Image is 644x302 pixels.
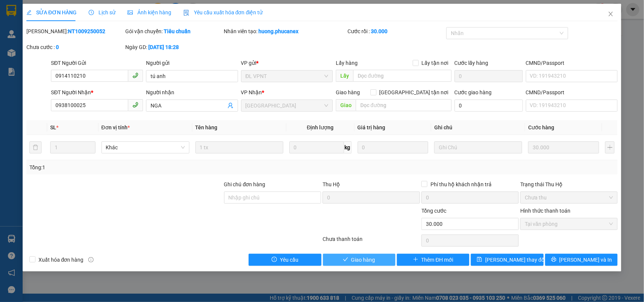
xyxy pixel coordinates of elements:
[241,59,333,67] div: VP gửi
[421,256,453,264] span: Thêm ĐH mới
[146,88,238,97] div: Người nhận
[545,254,618,266] button: printer[PERSON_NAME] và In
[106,142,185,153] span: Khác
[183,9,263,15] span: Yêu cầu xuất hóa đơn điện tử
[307,124,334,130] span: Định lượng
[520,208,570,214] label: Hình thức thanh toán
[526,59,618,67] div: CMND/Passport
[89,9,115,15] span: Lịch sử
[128,9,171,15] span: Ảnh kiện hàng
[431,120,525,135] th: Ghi chú
[605,141,615,153] button: plus
[322,235,421,248] div: Chưa thanh toán
[353,70,452,82] input: Dọc đường
[455,100,523,112] input: Cước giao hàng
[224,192,321,204] input: Ghi chú đơn hàng
[358,141,429,153] input: 0
[471,254,543,266] button: save[PERSON_NAME] thay đổi
[528,124,554,130] span: Cước hàng
[132,102,138,108] span: phone
[525,192,613,203] span: Chưa thu
[9,49,39,97] b: Phúc An Express
[26,9,77,15] span: SỬA ĐƠN HÀNG
[455,89,492,95] label: Cước giao hàng
[528,141,599,153] input: 0
[132,72,138,78] span: phone
[455,60,489,66] label: Cước lấy hàng
[336,89,360,95] span: Giao hàng
[323,254,395,266] button: checkGiao hàng
[224,27,346,35] div: Nhân viên tạo:
[427,180,495,189] span: Phí thu hộ khách nhận trả
[89,10,94,15] span: clock-circle
[51,59,143,67] div: SĐT Người Gửi
[164,28,191,34] b: Tiêu chuẩn
[477,257,482,263] span: save
[525,218,613,230] span: Tại văn phòng
[82,9,100,28] img: logo.jpg
[51,88,143,97] div: SĐT Người Nhận
[50,124,56,130] span: SL
[195,141,283,153] input: VD: Bàn, Ghế
[413,257,418,263] span: plus
[526,88,618,97] div: CMND/Passport
[485,256,546,264] span: [PERSON_NAME] thay đổi
[336,60,358,66] span: Lấy hàng
[246,100,329,111] span: ĐL Quận 5
[336,99,356,111] span: Giao
[358,124,386,130] span: Giá trị hàng
[551,257,556,263] span: printer
[280,256,298,264] span: Yêu cầu
[29,141,41,153] button: delete
[227,103,234,109] span: user-add
[336,70,353,82] span: Lấy
[195,124,218,130] span: Tên hàng
[183,10,189,16] img: icon
[26,27,124,35] div: [PERSON_NAME]:
[397,254,469,266] button: plusThêm ĐH mới
[246,71,329,82] span: ĐL VPNT
[224,181,266,187] label: Ghi chú đơn hàng
[29,163,249,172] div: Tổng: 1
[520,180,618,189] div: Trạng thái Thu Hộ
[347,27,445,35] div: Cước rồi :
[351,256,375,264] span: Giao hàng
[343,257,348,263] span: check
[356,99,452,111] input: Dọc đường
[344,141,352,153] span: kg
[146,59,238,67] div: Người gửi
[455,70,523,82] input: Cước lấy hàng
[249,254,321,266] button: exclamation-circleYêu cầu
[68,28,105,34] b: NT1009250052
[125,43,223,51] div: Ngày GD:
[371,28,387,34] b: 30.000
[88,257,94,262] span: info-circle
[272,257,277,263] span: exclamation-circle
[63,36,104,45] li: (c) 2017
[419,59,452,67] span: Lấy tận nơi
[26,43,124,51] div: Chưa cước :
[608,11,614,17] span: close
[434,141,522,153] input: Ghi Chú
[600,4,621,25] button: Close
[377,88,452,97] span: [GEOGRAPHIC_DATA] tận nơi
[421,208,446,214] span: Tổng cước
[241,89,262,95] span: VP Nhận
[148,44,179,50] b: [DATE] 18:28
[63,29,104,35] b: [DOMAIN_NAME]
[125,27,223,35] div: Gói vận chuyển:
[56,44,59,50] b: 0
[35,256,87,264] span: Xuất hóa đơn hàng
[259,28,299,34] b: huong.phucanex
[128,10,133,15] span: picture
[559,256,612,264] span: [PERSON_NAME] và In
[101,124,130,130] span: Đơn vị tính
[9,9,47,47] img: logo.jpg
[323,181,340,187] span: Thu Hộ
[26,10,32,15] span: edit
[46,11,75,46] b: Gửi khách hàng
